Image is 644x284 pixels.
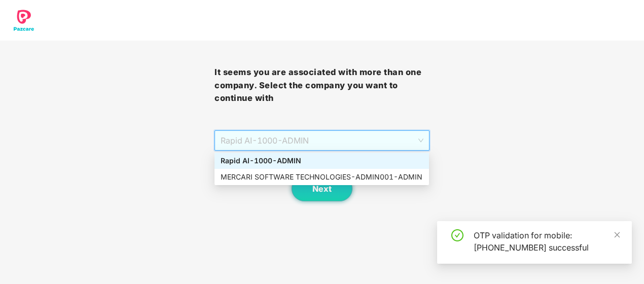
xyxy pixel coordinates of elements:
div: MERCARI SOFTWARE TECHNOLOGIES - ADMIN001 - ADMIN [221,171,423,183]
button: Next [292,176,352,201]
span: check-circle [451,229,463,241]
span: Rapid AI - 1000 - ADMIN [221,131,423,150]
div: OTP validation for mobile: [PHONE_NUMBER] successful [474,229,620,254]
span: Next [312,184,332,194]
h3: It seems you are associated with more than one company. Select the company you want to continue with [214,66,429,105]
span: close [614,231,621,238]
div: Rapid AI - 1000 - ADMIN [221,155,423,166]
